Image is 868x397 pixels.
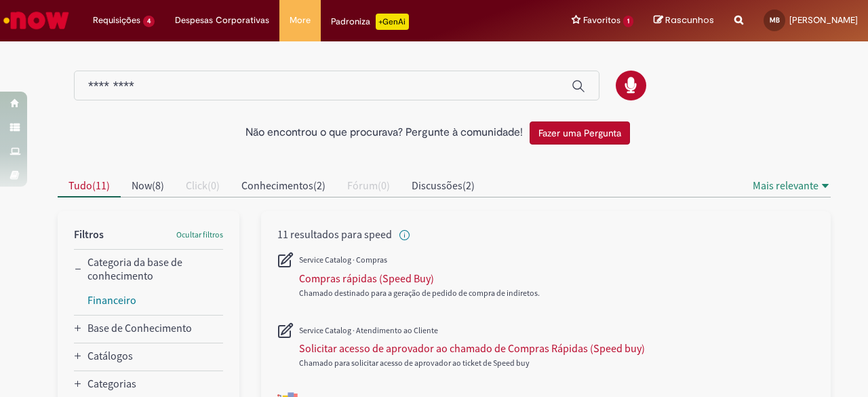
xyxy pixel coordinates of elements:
h2: Não encontrou o que procurava? Pergunte à comunidade! [245,127,523,139]
span: Rascunhos [665,14,714,26]
span: More [290,14,311,27]
img: ServiceNow [1,7,71,34]
span: Despesas Corporativas [175,14,269,27]
div: Padroniza [331,14,409,30]
span: 1 [623,16,633,27]
p: +GenAi [376,14,409,30]
button: Fazer uma Pergunta [530,121,630,145]
span: 4 [143,16,155,27]
a: Rascunhos [654,14,714,27]
span: [PERSON_NAME] [789,14,858,26]
span: MB [770,16,780,24]
span: Favoritos [583,14,620,27]
span: Requisições [93,14,140,27]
